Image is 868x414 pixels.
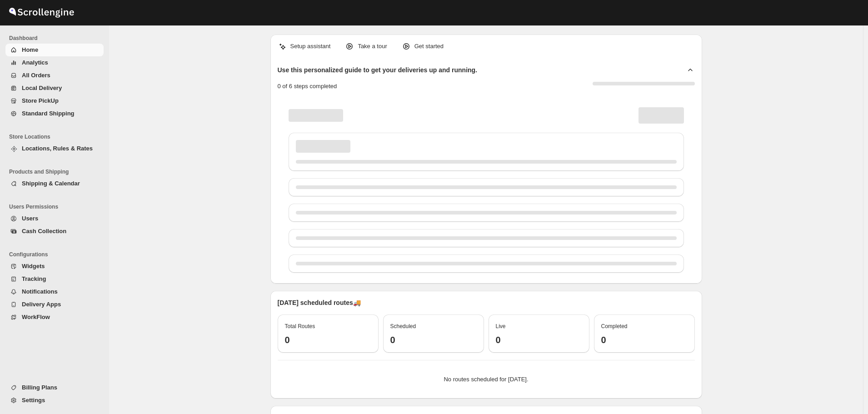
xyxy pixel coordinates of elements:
[22,288,58,295] span: Notifications
[9,35,105,42] span: Dashboard
[22,72,50,79] span: All Orders
[290,42,331,51] p: Setup assistant
[5,212,104,225] button: Users
[22,397,45,404] span: Settings
[5,298,104,311] button: Delivery Apps
[9,133,105,140] span: Store Locations
[22,85,62,91] span: Local Delivery
[5,69,104,82] button: All Orders
[390,323,416,329] span: Scheduled
[278,98,695,276] div: Page loading
[5,394,104,407] button: Settings
[9,251,105,258] span: Configurations
[22,59,48,66] span: Analytics
[5,142,104,155] button: Locations, Rules & Rates
[5,177,104,190] button: Shipping & Calendar
[285,323,315,329] span: Total Routes
[5,273,104,285] button: Tracking
[278,298,695,307] p: [DATE] scheduled routes 🚚
[22,110,75,117] span: Standard Shipping
[22,97,59,104] span: Store PickUp
[5,260,104,273] button: Widgets
[601,334,688,345] h3: 0
[22,301,61,308] span: Delivery Apps
[22,46,38,53] span: Home
[22,215,38,222] span: Users
[278,82,337,91] p: 0 of 6 steps completed
[358,42,387,51] p: Take a tour
[9,168,105,175] span: Products and Shipping
[5,381,104,394] button: Billing Plans
[5,56,104,69] button: Analytics
[5,44,104,56] button: Home
[414,42,444,51] p: Get started
[390,334,477,345] h3: 0
[22,275,46,282] span: Tracking
[5,311,104,324] button: WorkFlow
[601,323,628,329] span: Completed
[5,225,104,238] button: Cash Collection
[285,375,688,384] p: No routes scheduled for [DATE].
[22,384,57,391] span: Billing Plans
[22,314,50,320] span: WorkFlow
[22,228,66,234] span: Cash Collection
[496,334,582,345] h3: 0
[22,180,80,187] span: Shipping & Calendar
[278,65,478,75] h2: Use this personalized guide to get your deliveries up and running.
[5,285,104,298] button: Notifications
[285,334,371,345] h3: 0
[22,145,93,152] span: Locations, Rules & Rates
[22,263,45,269] span: Widgets
[496,323,506,329] span: Live
[9,203,105,210] span: Users Permissions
